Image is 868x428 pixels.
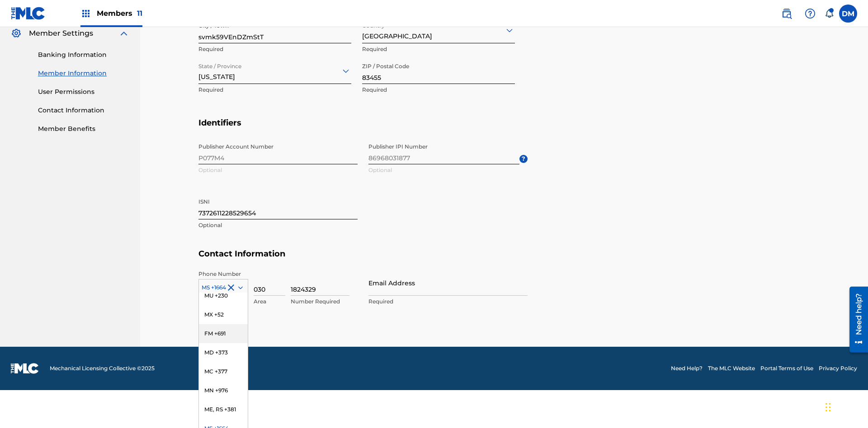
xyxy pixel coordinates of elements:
[38,124,129,134] a: Member Benefits
[198,118,810,139] h5: Identifiers
[198,86,351,94] p: Required
[11,28,22,39] img: Member Settings
[199,286,248,305] div: MU +230
[839,5,857,23] div: User Menu
[137,9,142,18] span: 11
[11,363,39,374] img: logo
[38,87,129,97] a: User Permissions
[80,8,91,19] img: Top Rightsholders
[826,394,831,421] div: Drag
[198,221,358,229] p: Optional
[199,324,248,343] div: FM +691
[823,385,868,428] iframe: Chat Widget
[38,106,129,115] a: Contact Information
[671,364,703,372] a: Need Help?
[519,155,528,163] span: ?
[38,69,129,78] a: Member Information
[199,381,248,400] div: MN +976
[198,57,241,70] label: State / Province
[819,364,857,372] a: Privacy Policy
[198,45,351,53] p: Required
[368,298,528,306] p: Required
[760,364,813,372] a: Portal Terms of Use
[198,60,351,82] div: [US_STATE]
[29,28,93,39] span: Member Settings
[708,364,755,372] a: The MLC Website
[199,400,248,419] div: ME, RS +381
[38,50,129,60] a: Banking Information
[199,305,248,324] div: MX +52
[362,45,515,53] p: Required
[199,362,248,381] div: MC +377
[50,364,155,372] span: Mechanical Licensing Collective © 2025
[805,8,816,19] img: help
[781,8,792,19] img: search
[362,86,515,94] p: Required
[118,28,129,39] img: expand
[198,249,810,270] h5: Contact Information
[254,298,285,306] p: Area
[778,5,796,23] a: Public Search
[843,283,868,357] iframe: Resource Center
[11,7,46,20] img: MLC Logo
[97,8,142,19] span: Members
[199,343,248,362] div: MD +373
[801,5,819,23] div: Help
[825,9,834,18] div: Notifications
[291,298,349,306] p: Number Required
